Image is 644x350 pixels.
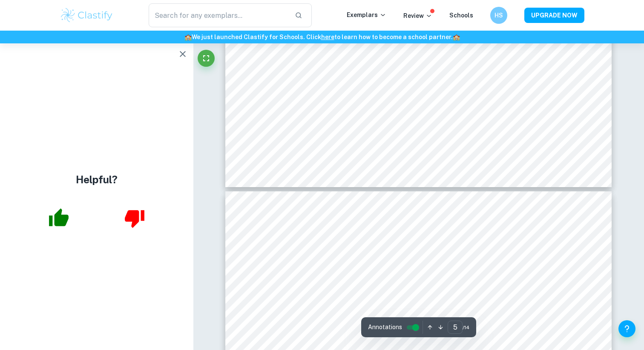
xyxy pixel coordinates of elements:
span: Annotations [368,323,402,332]
button: UPGRADE NOW [524,8,584,23]
button: HS [490,7,507,24]
a: Schools [449,12,473,19]
button: Fullscreen [198,50,215,67]
h4: Helpful? [76,172,118,187]
span: 🏫 [184,34,192,40]
span: / 14 [463,324,469,331]
p: Review [403,11,432,20]
button: Help and Feedback [618,320,635,337]
input: Search for any exemplars... [149,3,288,27]
img: Clastify logo [60,7,114,24]
p: Exemplars [347,10,386,20]
h6: HS [494,11,504,20]
h6: We just launched Clastify for Schools. Click to learn how to become a school partner. [2,32,642,42]
a: here [321,34,334,40]
span: 🏫 [453,34,460,40]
